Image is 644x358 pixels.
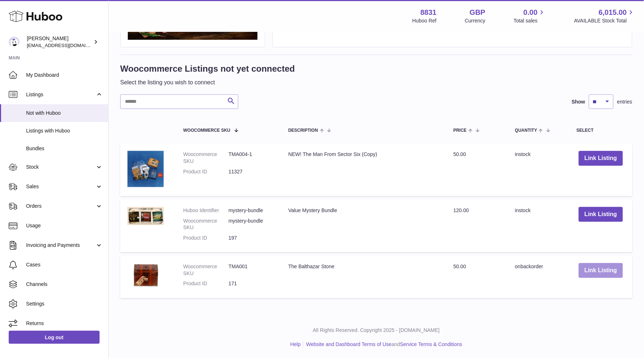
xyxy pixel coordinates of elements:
[229,207,274,214] dd: mystery-bundle
[9,331,100,344] a: Log out
[26,261,103,268] span: Cases
[508,256,569,298] td: onbackorder
[26,281,103,288] span: Channels
[183,168,229,175] dt: Product ID
[288,128,318,133] span: Description
[127,207,164,225] img: Value Mystery Bundle
[421,8,437,17] strong: 8831
[26,91,95,98] span: Listings
[27,42,106,48] span: [EMAIL_ADDRESS][DOMAIN_NAME]
[27,35,92,49] div: [PERSON_NAME]
[26,110,103,117] span: Not with Huboo
[26,242,95,249] span: Invoicing and Payments
[26,72,103,79] span: My Dashboard
[577,128,625,133] div: Select
[281,144,446,196] td: NEW! The Man From Sector Six (Copy)
[453,207,469,213] span: 120.00
[281,200,446,253] td: Value Mystery Bundle
[453,128,467,133] span: Price
[183,207,229,214] dt: Huboo Identifier
[9,37,20,47] img: rob@themysteryagency.com
[183,263,229,277] dt: Woocommerce SKU
[229,151,274,165] dd: TMA004-1
[579,151,623,166] button: Link Listing
[465,17,486,24] div: Currency
[26,222,103,229] span: Usage
[26,320,103,327] span: Returns
[229,263,274,277] dd: TMA001
[183,151,229,165] dt: Woocommerce SKU
[183,128,230,133] span: Woocommerce SKU
[183,281,229,287] dt: Product ID
[574,8,635,24] a: 6,015.00 AVAILABLE Stock Total
[183,218,229,231] dt: Woocommerce SKU
[127,263,164,287] img: The Balthazar Stone
[229,168,274,175] dd: 11327
[127,151,164,187] img: NEW! The Man From Sector Six (Copy)
[453,264,466,269] span: 50.00
[120,79,295,87] p: Select the listing you wish to connect
[229,281,274,287] dd: 171
[26,203,95,210] span: Orders
[524,8,538,17] span: 0.00
[26,145,103,152] span: Bundles
[508,200,569,253] td: instock
[114,327,638,334] p: All Rights Reserved. Copyright 2025 - [DOMAIN_NAME]
[599,8,627,17] span: 6,015.00
[617,98,632,105] span: entries
[26,127,103,134] span: Listings with Huboo
[400,342,463,348] a: Service Terms & Conditions
[281,256,446,298] td: The Balthazar Stone
[229,218,274,231] dd: mystery-bundle
[26,300,103,307] span: Settings
[572,98,585,105] label: Show
[514,8,546,24] a: 0.00 Total sales
[579,207,623,222] button: Link Listing
[229,235,274,241] dd: 197
[26,164,95,170] span: Stock
[579,263,623,278] button: Link Listing
[508,144,569,196] td: instock
[304,341,462,348] li: and
[183,235,229,241] dt: Product ID
[26,183,95,190] span: Sales
[515,128,537,133] span: Quantity
[470,8,485,17] strong: GBP
[453,151,466,157] span: 50.00
[574,17,635,24] span: AVAILABLE Stock Total
[306,342,392,348] a: Website and Dashboard Terms of Use
[514,17,546,24] span: Total sales
[413,17,437,24] div: Huboo Ref
[290,342,301,348] a: Help
[120,63,295,75] h1: Woocommerce Listings not yet connected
